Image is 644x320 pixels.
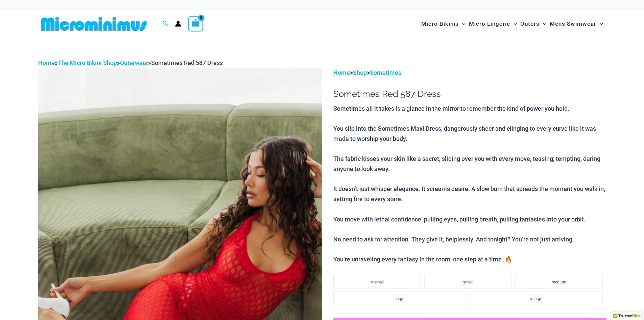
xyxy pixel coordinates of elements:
a: Sometimes [370,69,401,76]
a: Micro LingerieMenu ToggleMenu Toggle [467,14,519,34]
a: The Micro Bikini Shop [58,59,117,66]
a: Search icon link [162,20,168,28]
a: Home [38,59,55,66]
a: Mens SwimwearMenu ToggleMenu Toggle [548,14,605,34]
a: Shop [353,69,367,76]
li: x-large [470,292,602,305]
span: large [396,296,404,301]
span: Mens Swimwear [550,15,596,33]
span: Sometimes Red 587 Dress [151,59,223,66]
nav: Site Navigation [419,13,606,35]
span: Outers [520,15,540,33]
a: Outerwear [120,59,148,66]
h1: Sometimes Red 587 Dress [333,89,606,99]
span: » » » [38,59,223,66]
p: Sometimes all it takes is a glance in the mirror to remember the kind of power you hold. You slip... [333,104,606,264]
a: View Shopping Cart, empty [188,16,204,31]
span: Menu Toggle [459,15,466,33]
img: MM SHOP LOGO FLAT [38,16,149,31]
li: x-small [333,275,421,289]
span: Menu Toggle [596,15,603,33]
span: Micro Lingerie [469,15,510,33]
a: Micro BikinisMenu ToggleMenu Toggle [420,14,467,34]
span: Menu Toggle [540,15,546,33]
span: Menu Toggle [510,15,517,33]
a: Account icon link [175,21,181,27]
li: medium [515,275,603,289]
span: small [463,280,473,284]
span: x-large [530,296,542,301]
li: large [333,292,466,305]
p: > > [333,68,606,78]
li: small [424,275,512,289]
span: x-small [371,280,384,284]
span: medium [552,280,566,284]
a: OutersMenu ToggleMenu Toggle [519,14,548,34]
a: Home [333,69,350,76]
span: Micro Bikinis [421,15,459,33]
